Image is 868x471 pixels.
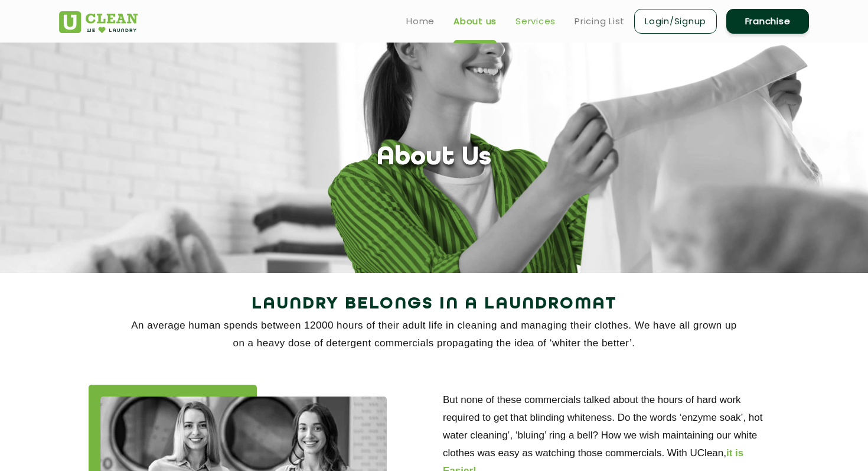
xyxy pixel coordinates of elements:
[575,14,625,28] a: Pricing List
[377,143,491,173] h1: About Us
[406,14,435,28] a: Home
[59,11,138,33] img: UClean Laundry and Dry Cleaning
[515,14,556,28] a: Services
[59,290,809,319] h2: Laundry Belongs in a Laundromat
[453,14,497,28] a: About us
[726,9,809,34] a: Franchise
[59,317,809,352] p: An average human spends between 12000 hours of their adult life in cleaning and managing their cl...
[634,9,717,34] a: Login/Signup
